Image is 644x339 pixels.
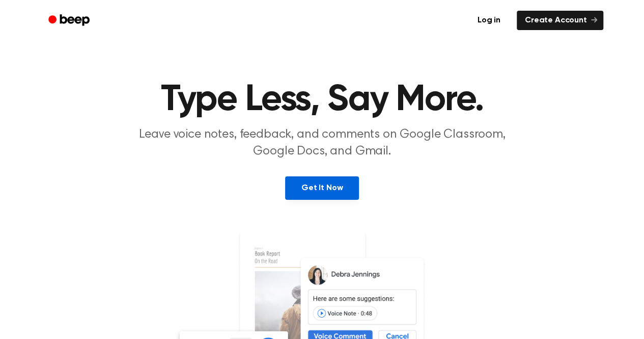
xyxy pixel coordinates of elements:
a: Create Account [517,11,603,30]
p: Leave voice notes, feedback, and comments on Google Classroom, Google Docs, and Gmail. [127,126,518,160]
a: Log in [467,9,511,32]
h1: Type Less, Say More. [62,82,583,118]
a: Get It Now [285,176,359,200]
a: Beep [41,11,99,31]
